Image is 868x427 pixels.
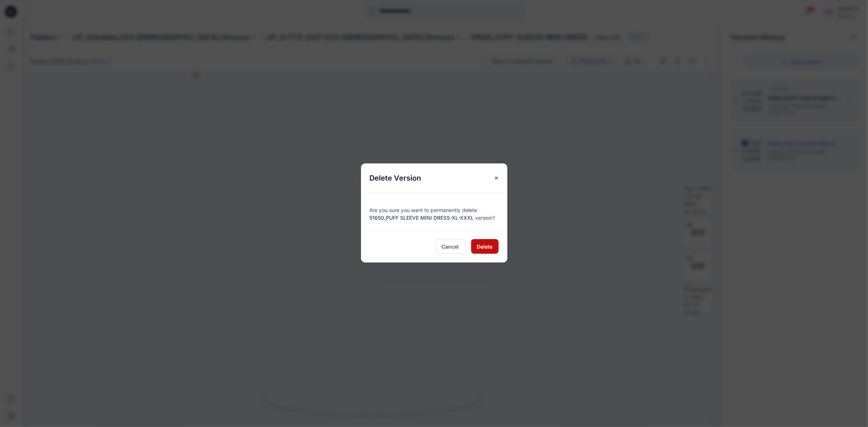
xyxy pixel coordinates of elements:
[370,215,474,221] span: 51650_PUFF SLEEVE MINI DRESS-XL-XXXL
[471,239,499,254] button: Delete
[370,202,499,222] div: Are you sure you want to permanently delete version?
[361,163,430,193] h5: Delete Version
[490,171,503,185] button: Close
[442,243,459,250] span: Cancel
[436,239,465,254] button: Cancel
[477,243,493,250] span: Delete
